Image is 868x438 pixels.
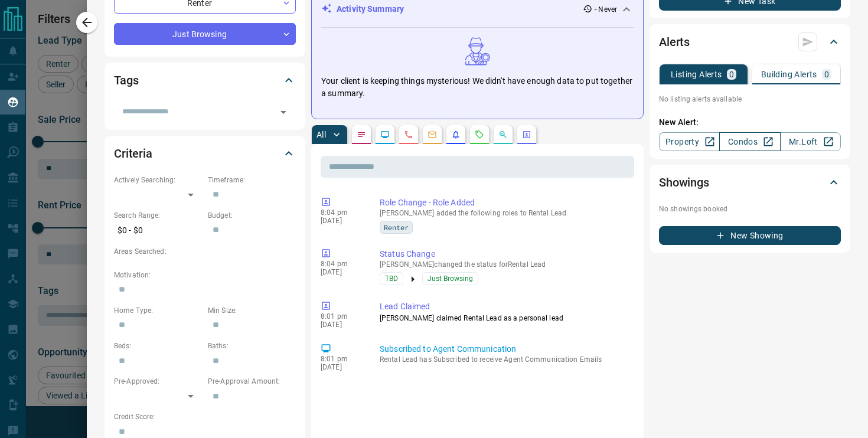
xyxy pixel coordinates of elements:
[380,343,629,355] p: Subscribed to Agent Communication
[659,94,841,104] p: No listing alerts available
[208,305,296,316] p: Min Size:
[380,300,629,313] p: Lead Claimed
[385,273,398,285] span: TBD
[498,130,508,139] svg: Opportunities
[337,3,404,15] p: Activity Summary
[114,341,202,351] p: Beds:
[114,411,296,422] p: Credit Score:
[380,260,629,269] p: [PERSON_NAME] changed the status for Rental Lead
[321,355,362,363] p: 8:01 pm
[659,28,841,56] div: Alerts
[659,116,841,129] p: New Alert:
[671,70,722,79] p: Listing Alerts
[114,210,202,221] p: Search Range:
[380,355,629,364] p: Rental Lead has Subscribed to receive Agent Communication Emails
[114,246,296,257] p: Areas Searched:
[659,32,690,51] h2: Alerts
[321,217,362,225] p: [DATE]
[475,130,484,139] svg: Requests
[321,208,362,217] p: 8:04 pm
[275,104,292,120] button: Open
[114,270,296,280] p: Motivation:
[114,23,296,45] div: Just Browsing
[321,363,362,371] p: [DATE]
[428,273,473,285] span: Just Browsing
[380,248,629,260] p: Status Change
[208,175,296,185] p: Timeframe:
[428,130,437,139] svg: Emails
[729,70,734,79] p: 0
[114,139,296,168] div: Criteria
[321,260,362,268] p: 8:04 pm
[824,70,829,79] p: 0
[321,312,362,321] p: 8:01 pm
[380,130,390,139] svg: Lead Browsing Activity
[114,305,202,316] p: Home Type:
[522,130,531,139] svg: Agent Actions
[659,132,720,151] a: Property
[208,341,296,351] p: Baths:
[321,268,362,276] p: [DATE]
[114,144,152,163] h2: Criteria
[321,75,634,100] p: Your client is keeping things mysterious! We didn't have enough data to put together a summary.
[380,313,629,323] p: [PERSON_NAME] claimed Rental Lead as a personal lead
[659,168,841,197] div: Showings
[114,221,202,240] p: $0 - $0
[404,130,413,139] svg: Calls
[321,321,362,329] p: [DATE]
[659,204,841,214] p: No showings booked
[659,226,841,245] button: New Showing
[451,130,461,139] svg: Listing Alerts
[780,132,841,151] a: Mr.Loft
[114,66,296,94] div: Tags
[114,376,202,387] p: Pre-Approved:
[659,173,709,192] h2: Showings
[114,175,202,185] p: Actively Searching:
[384,221,409,233] span: Renter
[761,70,817,79] p: Building Alerts
[114,71,138,90] h2: Tags
[208,210,296,221] p: Budget:
[208,376,296,387] p: Pre-Approval Amount:
[357,130,366,139] svg: Notes
[380,209,629,217] p: [PERSON_NAME] added the following roles to Rental Lead
[316,130,326,139] p: All
[595,4,617,15] p: - Never
[719,132,780,151] a: Condos
[380,197,629,209] p: Role Change - Role Added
